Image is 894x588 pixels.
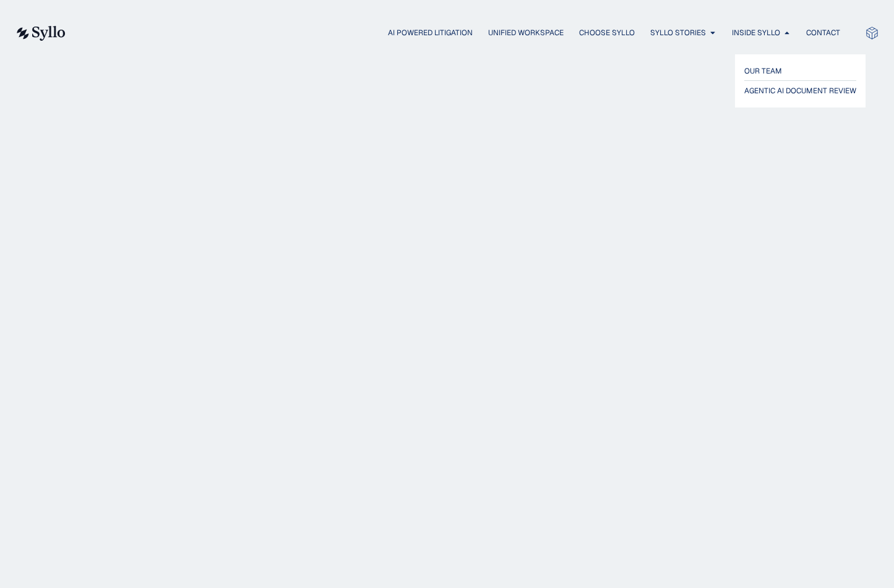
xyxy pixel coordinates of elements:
[15,26,66,41] img: syllo
[744,64,782,78] span: OUR TEAM
[90,27,840,39] div: Menu Toggle
[488,27,564,38] a: Unified Workspace
[732,27,780,38] a: Inside Syllo
[744,64,856,78] a: OUR TEAM
[90,27,840,39] nav: Menu
[579,27,635,38] a: Choose Syllo
[388,27,473,38] a: AI Powered Litigation
[806,27,840,38] a: Contact
[744,83,856,98] a: AGENTIC AI DOCUMENT REVIEW
[650,27,706,38] a: Syllo Stories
